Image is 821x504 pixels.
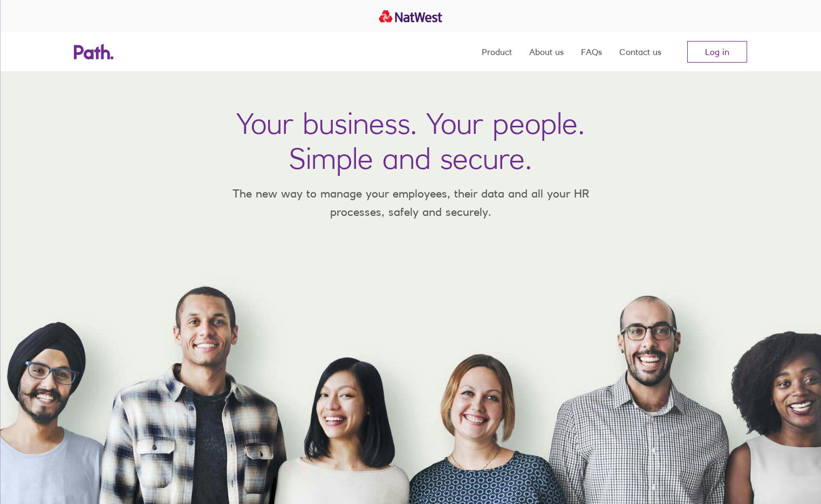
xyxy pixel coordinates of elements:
a: About us [529,32,564,71]
h1: Your business. Your people. Simple and secure. [236,106,585,176]
p: The new way to manage your employees, their data and all your HR processes, safely and securely. [216,185,605,221]
a: FAQs [581,32,602,71]
a: Product [482,32,512,71]
a: Contact us [619,32,661,71]
a: Log in [687,41,747,63]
